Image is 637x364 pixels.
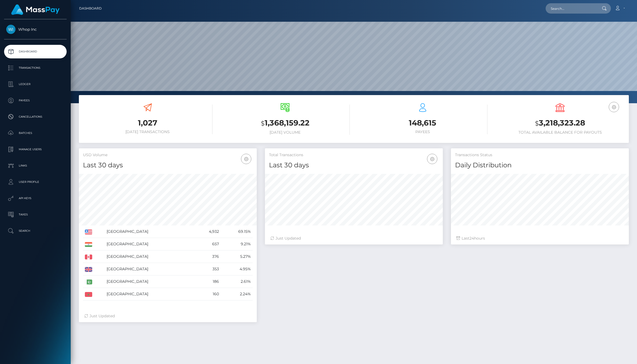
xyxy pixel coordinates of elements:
[79,3,102,14] a: Dashboard
[6,211,64,219] p: Taxes
[358,130,487,134] h6: Payees
[6,227,64,235] p: Search
[261,120,265,127] small: $
[11,4,60,15] img: MassPay Logo
[84,313,251,319] div: Just Updated
[4,61,67,75] a: Transactions
[221,118,350,129] h3: 1,368,159.22
[6,25,16,34] img: Whop Inc
[4,192,67,205] a: API Keys
[85,280,92,284] img: PK.png
[194,238,221,250] td: 657
[221,263,253,275] td: 4.95%
[358,118,487,128] h3: 148,615
[4,159,67,172] a: Links
[105,263,194,275] td: [GEOGRAPHIC_DATA]
[455,161,625,170] h4: Daily Distribution
[4,126,67,140] a: Batches
[83,130,212,134] h6: [DATE] Transactions
[6,48,64,56] p: Dashboard
[6,80,64,88] p: Ledger
[6,162,64,170] p: Links
[194,263,221,275] td: 353
[83,152,253,158] h5: USD Volume
[4,110,67,124] a: Cancellations
[4,45,67,58] a: Dashboard
[6,113,64,121] p: Cancellations
[4,224,67,238] a: Search
[221,225,253,238] td: 69.15%
[456,236,623,241] div: Last hours
[4,143,67,156] a: Manage Users
[6,96,64,105] p: Payees
[221,275,253,288] td: 2.61%
[194,288,221,300] td: 160
[221,238,253,250] td: 9.21%
[269,161,439,170] h4: Last 30 days
[469,236,474,241] span: 24
[221,130,350,135] h6: [DATE] Volume
[85,292,92,297] img: MA.png
[105,275,194,288] td: [GEOGRAPHIC_DATA]
[535,120,539,127] small: $
[270,236,437,241] div: Just Updated
[6,64,64,72] p: Transactions
[4,208,67,221] a: Taxes
[221,288,253,300] td: 2.24%
[6,194,64,202] p: API Keys
[496,118,625,129] h3: 3,218,323.28
[6,178,64,186] p: User Profile
[546,3,597,14] input: Search...
[194,250,221,263] td: 376
[221,250,253,263] td: 5.27%
[83,161,253,170] h4: Last 30 days
[85,267,92,272] img: GB.png
[269,152,439,158] h5: Total Transactions
[83,118,212,128] h3: 1,027
[194,225,221,238] td: 4,932
[105,250,194,263] td: [GEOGRAPHIC_DATA]
[455,152,625,158] h5: Transactions Status
[194,275,221,288] td: 186
[85,242,92,247] img: IN.png
[6,129,64,137] p: Batches
[105,238,194,250] td: [GEOGRAPHIC_DATA]
[4,27,67,32] span: Whop Inc
[85,230,92,234] img: US.png
[105,288,194,300] td: [GEOGRAPHIC_DATA]
[85,255,92,259] img: CA.png
[4,77,67,91] a: Ledger
[4,175,67,189] a: User Profile
[105,225,194,238] td: [GEOGRAPHIC_DATA]
[6,145,64,153] p: Manage Users
[496,130,625,135] h6: Total Available Balance for Payouts
[4,94,67,107] a: Payees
